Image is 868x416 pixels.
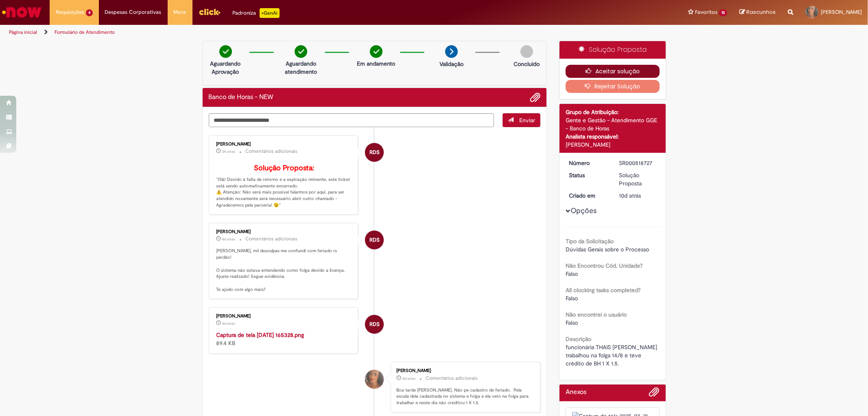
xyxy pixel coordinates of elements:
a: Página inicial [9,29,37,35]
img: img-circle-grey.png [520,45,533,58]
span: Falso [566,295,578,302]
div: Raquel De Souza [365,231,384,249]
b: Não Encontrou Cód. Unidade? [566,262,643,269]
b: Não encontrei o usuário [566,311,627,318]
div: Solução Proposta [619,171,657,187]
p: "Olá! Devido à falta de retorno e a expiração iminente, este ticket está sendo automaticamente en... [216,164,352,208]
div: Solução Proposta [560,41,666,59]
button: Adicionar anexos [530,92,540,103]
img: check-circle-green.png [370,45,383,58]
dt: Número [563,159,613,167]
div: [PERSON_NAME] [216,314,352,319]
b: Descrição [566,335,591,343]
img: check-circle-green.png [295,45,307,58]
button: Aceitar solução [566,65,660,78]
button: Enviar [503,113,540,127]
span: RDS [370,230,380,250]
img: check-circle-green.png [219,45,232,58]
span: Requisições [56,8,84,16]
p: Em andamento [357,59,395,68]
img: ServiceNow [1,4,43,20]
span: Enviar [519,117,535,124]
span: Falso [566,319,578,326]
div: Analista responsável: [566,132,660,141]
span: RDS [370,143,380,162]
span: More [174,8,186,16]
a: Formulário de Atendimento [55,29,115,35]
div: SR000518727 [619,159,657,167]
div: Padroniza [233,8,280,18]
small: Comentários adicionais [246,148,298,155]
div: 19/08/2025 16:16:13 [619,191,657,200]
span: Rascunhos [746,8,776,16]
div: Raquel De Souza [365,143,384,162]
dt: Status [563,171,613,179]
small: Comentários adicionais [246,236,298,242]
button: Rejeitar Solução [566,80,660,93]
span: 8d atrás [402,376,415,381]
h2: Anexos [566,389,586,396]
span: 8d atrás [223,237,236,242]
p: [PERSON_NAME], mil desculpas me confundi com feriado rs perdão! O sistema não estava entendendo c... [216,248,352,293]
img: arrow-next.png [445,45,458,58]
a: Captura de tela [DATE] 165328.png [216,331,304,339]
textarea: Digite sua mensagem aqui... [209,113,494,127]
time: 19/08/2025 16:16:13 [619,192,641,199]
span: [PERSON_NAME] [821,9,862,15]
div: [PERSON_NAME] [216,142,352,147]
div: 89.4 KB [216,331,352,347]
p: Aguardando atendimento [281,59,321,76]
time: 21/08/2025 15:18:44 [402,376,415,381]
div: Raquel De Souza [365,315,384,334]
time: 21/08/2025 16:55:29 [223,237,236,242]
span: 15 [719,9,727,16]
a: Rascunhos [739,9,776,16]
b: Solução Proposta: [254,163,314,173]
img: click_logo_yellow_360x200.png [199,6,221,18]
p: Boa tarde [PERSON_NAME]. Não pe cadastro de feriado. Pela escala dela cadastrada no sistema e fol... [396,387,532,406]
span: 8d atrás [223,321,236,326]
b: Tipo da Solicitação [566,238,614,245]
span: funcionária THAIS [PERSON_NAME] trabalhou na folga 14/8 e teve crédito de BH 1 X 1.5. [566,343,659,367]
small: Comentários adicionais [426,375,478,382]
span: 10d atrás [619,192,641,199]
span: Despesas Corporativas [105,8,162,16]
p: Concluído [514,60,540,68]
h2: Banco de Horas - NEW Histórico de tíquete [209,94,273,101]
ul: Trilhas de página [6,25,573,40]
span: 2h atrás [223,149,236,154]
dt: Criado em [563,191,613,200]
p: +GenAi [260,8,280,18]
time: 29/08/2025 08:26:11 [223,149,236,154]
span: Dúvidas Gerais sobre o Processo [566,246,649,253]
span: Favoritos [695,8,717,16]
div: Gabrielle Dos Santos Paladino [365,370,384,389]
span: 4 [86,9,93,16]
time: 21/08/2025 16:54:28 [223,321,236,326]
button: Adicionar anexos [649,387,660,401]
span: RDS [370,315,380,334]
div: Grupo de Atribuição: [566,108,660,116]
div: [PERSON_NAME] [566,141,660,149]
div: [PERSON_NAME] [216,229,352,234]
b: All clocking tasks completed? [566,286,641,294]
p: Validação [439,60,464,68]
span: Falso [566,270,578,277]
div: [PERSON_NAME] [396,368,532,373]
p: Aguardando Aprovação [206,59,245,76]
div: Gente e Gestão - Atendimento GGE - Banco de Horas [566,116,660,132]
